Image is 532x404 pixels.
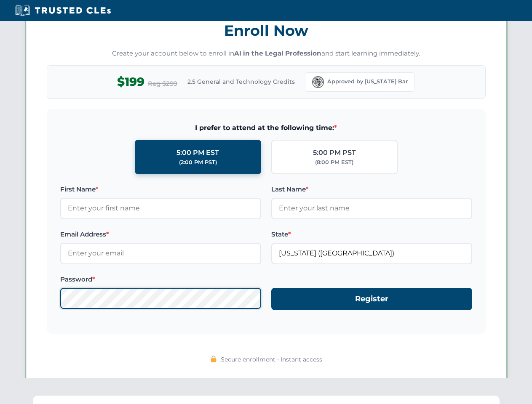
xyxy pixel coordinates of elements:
[210,356,217,362] img: 🔒
[60,198,261,219] input: Enter your first name
[148,79,177,89] span: Reg $299
[47,17,486,44] h3: Enroll Now
[187,77,295,86] span: 2.5 General and Technology Credits
[60,274,261,284] label: Password
[327,77,408,86] span: Approved by [US_STATE] Bar
[60,229,261,239] label: Email Address
[60,184,261,194] label: First Name
[271,243,472,264] input: Florida (FL)
[271,288,472,310] button: Register
[221,355,322,364] span: Secure enrollment • Instant access
[179,158,217,167] div: (2:00 PM PST)
[60,243,261,264] input: Enter your email
[13,4,113,17] img: Trusted CLEs
[234,49,321,57] strong: AI in the Legal Profession
[271,184,472,194] label: Last Name
[60,122,472,133] span: I prefer to attend at the following time:
[312,76,324,88] img: Florida Bar
[313,147,356,158] div: 5:00 PM PST
[176,147,219,158] div: 5:00 PM EST
[315,158,353,167] div: (8:00 PM EST)
[117,72,144,91] span: $199
[271,198,472,219] input: Enter your last name
[47,49,486,58] p: Create your account below to enroll in and start learning immediately.
[271,229,472,239] label: State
